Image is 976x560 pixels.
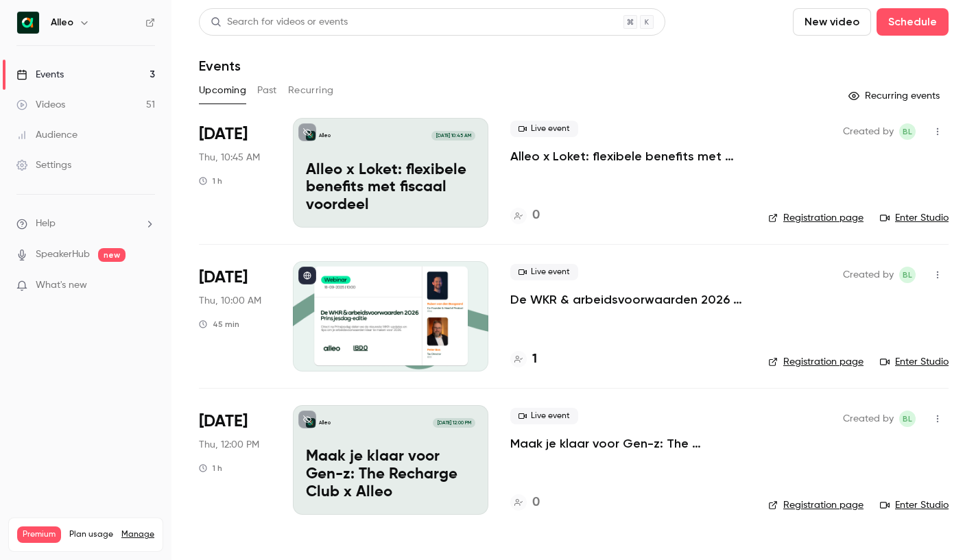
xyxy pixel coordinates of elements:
li: help-dropdown-opener [16,217,155,231]
a: SpeakerHub [36,247,90,262]
button: Recurring events [842,85,949,107]
span: Plan usage [69,529,113,540]
span: new [98,248,126,262]
span: [DATE] [199,123,248,145]
span: [DATE] [199,267,248,289]
a: Registration page [768,211,864,225]
span: Bernice Lohr [899,411,916,427]
span: BL [903,123,912,140]
h4: 0 [532,206,540,225]
div: Oct 9 Thu, 12:00 PM (Europe/Amsterdam) [199,405,271,515]
span: [DATE] 12:00 PM [433,418,475,428]
span: What's new [36,278,87,293]
span: Created by [843,267,894,283]
span: Thu, 12:00 PM [199,438,259,452]
a: 0 [510,206,540,225]
a: Manage [121,529,154,540]
span: [DATE] [199,411,248,433]
span: BL [903,411,912,427]
div: Audience [16,128,78,142]
span: Created by [843,411,894,427]
div: 1 h [199,175,222,186]
span: Live event [510,408,578,424]
span: Live event [510,264,578,280]
span: Premium [17,526,61,543]
button: Past [257,80,277,101]
a: Registration page [768,498,864,512]
img: Alleo [17,12,39,34]
p: Alleo [319,419,331,426]
a: 0 [510,494,540,512]
button: New video [793,8,871,36]
span: Created by [843,123,894,140]
h6: Alleo [51,16,73,29]
span: Live event [510,121,578,137]
button: Recurring [288,80,334,101]
div: 45 min [199,319,239,330]
h1: Events [199,58,241,74]
span: Bernice Lohr [899,123,916,140]
span: Thu, 10:00 AM [199,294,261,308]
a: Enter Studio [880,211,949,225]
p: Maak je klaar voor Gen-z: The Recharge Club x Alleo [306,448,475,501]
div: Videos [16,98,65,112]
div: Aug 28 Thu, 10:45 AM (Europe/Amsterdam) [199,118,271,228]
span: [DATE] 10:45 AM [431,131,475,141]
button: Upcoming [199,80,246,101]
a: Alleo x Loket: flexibele benefits met fiscaal voordeel [510,148,746,165]
span: Bernice Lohr [899,267,916,283]
div: Settings [16,158,71,172]
div: Events [16,68,64,82]
a: Maak je klaar voor Gen-z: The Recharge Club x AlleoAlleo[DATE] 12:00 PMMaak je klaar voor Gen-z: ... [293,405,488,515]
span: Help [36,217,56,231]
p: Alleo [319,132,331,139]
p: Alleo x Loket: flexibele benefits met fiscaal voordeel [306,162,475,215]
a: 1 [510,350,537,369]
a: De WKR & arbeidsvoorwaarden 2026 - [DATE] editie [510,291,746,308]
span: BL [903,267,912,283]
h4: 0 [532,494,540,512]
button: Schedule [877,8,949,36]
a: Registration page [768,355,864,369]
div: 1 h [199,463,222,474]
a: Enter Studio [880,498,949,512]
h4: 1 [532,350,537,369]
div: Search for videos or events [211,15,348,29]
a: Maak je klaar voor Gen-z: The Recharge Club x Alleo [510,435,746,452]
span: Thu, 10:45 AM [199,151,260,165]
a: Enter Studio [880,355,949,369]
a: Alleo x Loket: flexibele benefits met fiscaal voordeel Alleo[DATE] 10:45 AMAlleo x Loket: flexibe... [293,118,488,228]
div: Sep 18 Thu, 10:00 AM (Europe/Amsterdam) [199,261,271,371]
